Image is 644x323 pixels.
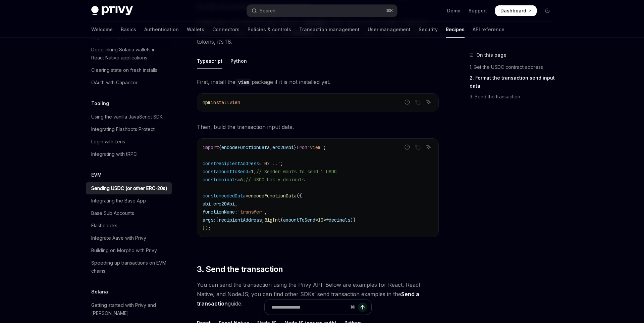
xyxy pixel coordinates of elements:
span: ; [280,160,283,167]
span: , [262,217,264,223]
h5: Solana [91,288,108,296]
span: import [203,144,219,150]
a: Flashblocks [86,220,172,232]
span: 1 [251,169,254,175]
span: encodedData [216,193,246,199]
span: ({ [297,193,302,199]
a: Security [419,21,438,38]
a: Basics [121,21,136,38]
button: Send message [358,303,367,312]
a: Speeding up transactions on EVM chains [86,257,172,277]
span: ; [243,177,246,183]
span: amountToSend [216,169,248,175]
span: const [203,169,216,175]
span: = [259,160,262,167]
a: 1. Get the USDC contract address [470,62,558,73]
div: OAuth with Capacitor [91,79,138,87]
div: Speeding up transactions on EVM chains [91,259,168,275]
h5: EVM [91,171,102,179]
div: Login with Lens [91,138,125,146]
a: Getting started with Privy and [PERSON_NAME] [86,299,172,319]
span: ; [323,144,326,150]
span: encodeFunctionData [248,193,297,199]
div: Building on Morpho with Privy [91,246,157,255]
button: Copy the contents from the code block [414,98,422,106]
span: )] [350,217,356,223]
span: First, install the package if it is not installed yet. [197,77,439,87]
span: BigInt [264,217,280,223]
span: const [203,160,216,167]
button: Open search [247,5,397,17]
div: Python [230,53,247,69]
button: Report incorrect code [403,98,412,106]
a: Building on Morpho with Privy [86,244,172,257]
span: = [237,177,240,183]
span: , [264,209,267,215]
a: Authentication [144,21,179,38]
a: Connectors [212,21,239,38]
span: 10 [318,217,323,223]
div: Base Sub Accounts [91,209,134,217]
div: Deeplinking Solana wallets in React Native applications [91,46,168,62]
a: Recipes [446,21,465,38]
span: decimals [216,177,237,183]
div: Using the vanilla JavaScript SDK [91,113,163,121]
h5: Tooling [91,99,109,107]
span: viem [229,99,240,105]
a: Login with Lens [86,136,172,148]
span: encodeFunctionData [221,144,270,150]
button: Toggle dark mode [542,5,553,16]
div: Getting started with Privy and [PERSON_NAME] [91,301,168,317]
a: API reference [473,21,504,38]
span: recipientAddress [219,217,262,223]
a: Base Sub Accounts [86,207,172,219]
div: Integrating the Base App [91,197,146,205]
a: Demo [447,7,461,14]
a: Sending USDC (or other ERC-20s) [86,182,172,194]
div: Integrate Aave with Privy [91,234,146,242]
span: [ [216,217,219,223]
input: Ask a question... [271,300,347,315]
span: from [297,144,307,150]
a: Integrate Aave with Privy [86,232,172,244]
a: 3. Send the transaction [470,91,558,102]
span: ; [254,169,256,175]
span: '0x...' [262,160,280,167]
span: const [203,193,216,199]
img: dark logo [91,6,133,15]
a: Dashboard [495,5,537,16]
span: erc20Abi [213,201,235,207]
span: amountToSend [283,217,315,223]
a: Support [469,7,487,14]
span: , [270,144,272,150]
a: Wallets [187,21,204,38]
span: , [235,201,237,207]
span: = [248,169,251,175]
span: } [294,144,297,150]
span: 6 [240,177,243,183]
div: Integrating Flashbots Protect [91,125,155,133]
div: Typescript [197,53,222,69]
span: recipientAddress [216,160,259,167]
span: npm [203,99,211,105]
button: Report incorrect code [403,143,412,151]
span: functionName: [203,209,237,215]
a: 2. Format the transaction send input data [470,73,558,91]
a: Integrating the Base App [86,195,172,207]
span: abi: [203,201,213,207]
a: Clearing state on fresh installs [86,64,172,76]
a: OAuth with Capacitor [86,77,172,89]
span: On this page [476,51,506,59]
span: install [211,99,229,105]
span: ( [280,217,283,223]
span: }); [203,225,211,231]
button: Ask AI [424,98,433,106]
div: Flashblocks [91,222,117,230]
a: Welcome [91,21,113,38]
span: erc20Abi [272,144,294,150]
a: Using the vanilla JavaScript SDK [86,111,172,123]
a: Deeplinking Solana wallets in React Native applications [86,44,172,64]
div: Search... [260,7,278,15]
span: // Sender wants to send 1 USDC [256,169,337,175]
a: Integrating Flashbots Protect [86,123,172,135]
